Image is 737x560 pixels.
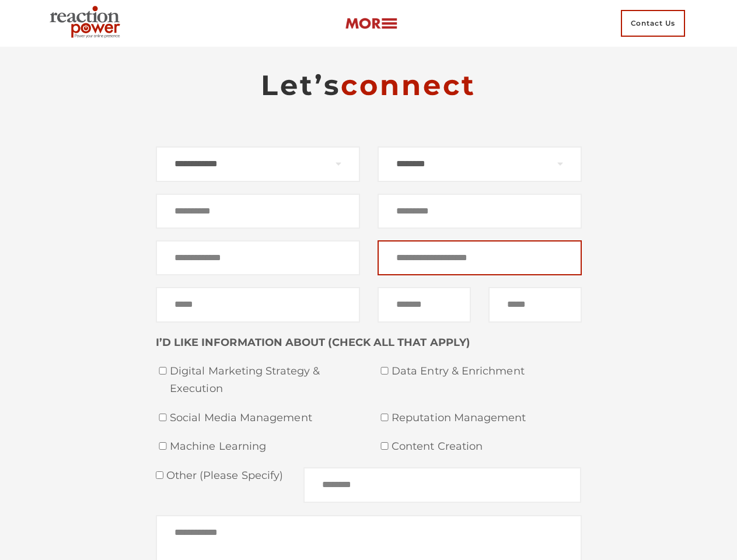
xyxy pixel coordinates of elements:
[341,68,476,102] span: connect
[156,336,470,349] strong: I’D LIKE INFORMATION ABOUT (CHECK ALL THAT APPLY)
[170,409,360,427] span: Social Media Management
[156,68,582,103] h2: Let’s
[345,17,397,30] img: more-btn.png
[170,438,360,456] span: Machine Learning
[45,2,130,44] img: Executive Branding | Personal Branding Agency
[621,10,685,37] span: Contact Us
[392,438,582,456] span: Content Creation
[170,363,360,397] span: Digital Marketing Strategy & Execution
[392,409,582,427] span: Reputation Management
[392,363,582,380] span: Data Entry & Enrichment
[163,469,284,482] span: Other (please specify)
